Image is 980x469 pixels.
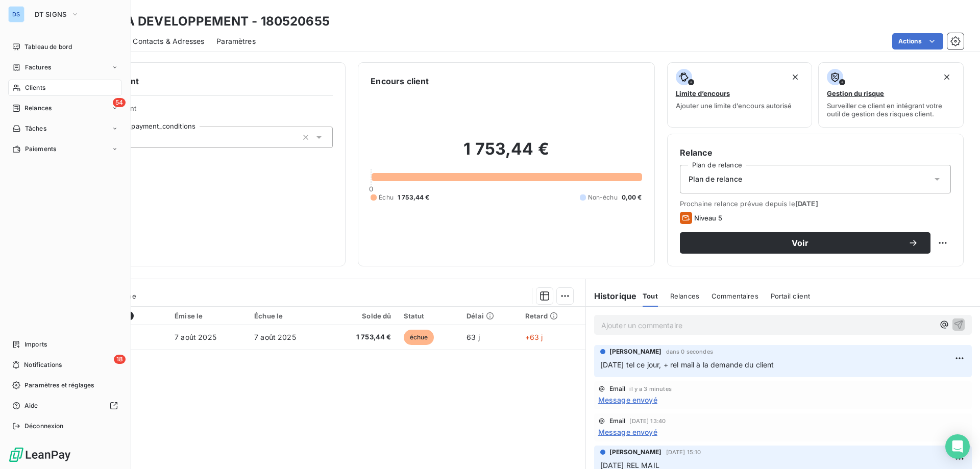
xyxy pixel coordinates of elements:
[629,386,671,392] span: il y a 3 minutes
[689,174,742,184] span: Plan de relance
[467,333,480,341] span: 63 j
[680,200,951,208] span: Prochaine relance prévue depuis le
[666,449,701,455] span: [DATE] 15:10
[670,292,699,300] span: Relances
[35,10,67,18] span: DT SIGNS
[827,102,955,118] span: Surveiller ce client en intégrant votre outil de gestion des risques client.
[892,33,943,50] button: Actions
[8,6,24,22] div: DS
[609,386,626,392] span: Email
[113,98,126,107] span: 54
[25,124,46,133] span: Tâches
[609,347,662,356] span: [PERSON_NAME]
[128,133,136,142] input: Ajouter une valeur
[609,448,662,457] span: [PERSON_NAME]
[25,63,51,72] span: Factures
[114,355,126,364] span: 18
[334,332,391,342] span: 1 753,44 €
[712,292,758,300] span: Commentaires
[467,312,513,320] div: Délai
[818,62,964,128] button: Gestion du risqueSurveiller ce client en intégrant votre outil de gestion des risques client.
[24,360,62,369] span: Notifications
[8,398,122,414] a: Aide
[371,139,642,169] h2: 1 753,44 €
[90,12,330,31] h3: PITAYA DEVELOPPEMENT - 180520655
[404,312,455,320] div: Statut
[133,36,204,46] span: Contacts & Adresses
[622,193,642,202] span: 0,00 €
[379,193,394,202] span: Échu
[82,104,333,118] span: Propriétés Client
[254,312,322,320] div: Échue le
[24,422,64,431] span: Déconnexion
[667,62,813,128] button: Limite d’encoursAjouter une limite d’encours autorisé
[676,102,792,110] span: Ajouter une limite d’encours autorisé
[8,447,71,463] img: Logo LeanPay
[404,330,434,345] span: échue
[692,239,908,247] span: Voir
[525,333,543,341] span: +63 j
[398,193,430,202] span: 1 753,44 €
[175,312,242,320] div: Émise le
[609,418,626,424] span: Email
[24,104,52,113] span: Relances
[666,349,713,355] span: dans 0 secondes
[600,360,774,369] span: [DATE] tel ce jour, + rel mail à la demande du client
[175,333,216,341] span: 7 août 2025
[254,333,296,341] span: 7 août 2025
[598,427,657,437] span: Message envoyé
[643,292,658,300] span: Tout
[676,89,730,97] span: Limite d’encours
[525,312,579,320] div: Retard
[680,232,930,254] button: Voir
[680,146,951,159] h6: Relance
[24,381,94,390] span: Paramètres et réglages
[694,214,722,222] span: Niveau 5
[369,185,373,193] span: 0
[827,89,884,97] span: Gestion du risque
[24,401,38,410] span: Aide
[216,36,256,46] span: Paramètres
[586,290,637,302] h6: Historique
[629,418,666,424] span: [DATE] 13:40
[588,193,618,202] span: Non-échu
[24,340,47,349] span: Imports
[795,200,818,208] span: [DATE]
[371,75,429,87] h6: Encours client
[25,144,56,154] span: Paiements
[25,83,45,92] span: Clients
[771,292,810,300] span: Portail client
[334,312,391,320] div: Solde dû
[24,42,72,52] span: Tableau de bord
[598,394,657,405] span: Message envoyé
[62,75,333,87] h6: Informations client
[945,434,970,459] div: Open Intercom Messenger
